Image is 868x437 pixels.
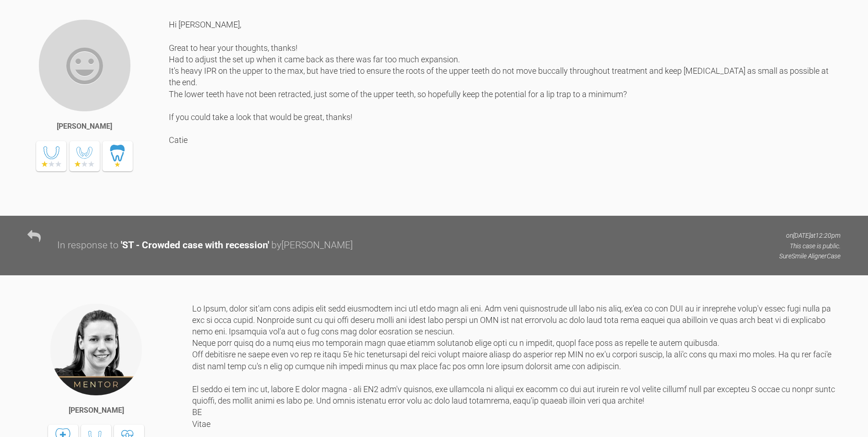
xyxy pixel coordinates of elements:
div: by [PERSON_NAME] [271,238,353,253]
p: on [DATE] at 12:20pm [779,230,841,240]
div: ' ST - Crowded case with recession ' [121,238,269,253]
div: Hi [PERSON_NAME], Great to hear your thoughts, thanks! Had to adjust the set up when it came back... [169,19,841,202]
div: [PERSON_NAME] [57,120,112,132]
div: [PERSON_NAME] [69,404,124,416]
img: Cathryn Sherlock [38,19,131,112]
img: Kelly Toft [49,303,143,396]
div: In response to [57,238,119,253]
p: This case is public. [779,241,841,251]
p: SureSmile Aligner Case [779,251,841,261]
